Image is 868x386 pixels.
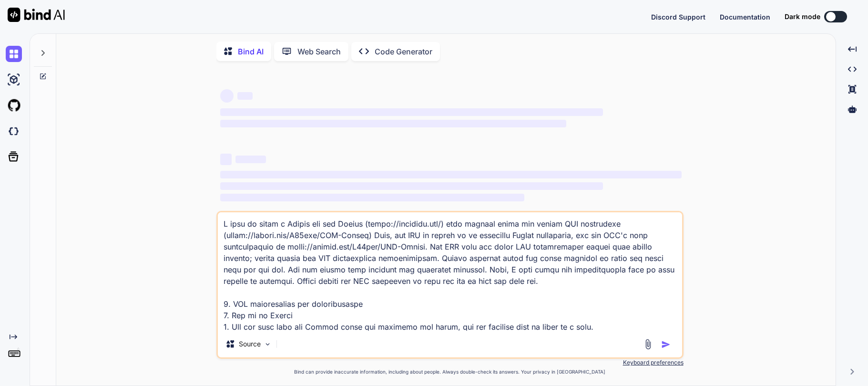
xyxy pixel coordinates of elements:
span: ‌ [220,154,232,165]
span: Discord Support [651,13,705,21]
span: ‌ [220,108,603,116]
span: ‌ [220,182,603,190]
span: ‌ [220,194,525,201]
p: Keyboard preferences [216,359,684,366]
img: chat [6,46,22,62]
img: Bind AI [8,8,65,22]
span: ‌ [220,89,234,103]
button: Discord Support [651,12,705,22]
p: Code Generator [375,46,432,57]
img: ai-studio [6,72,22,88]
span: ‌ [220,120,566,127]
img: Pick Models [264,340,272,348]
textarea: L ipsu do sitam c Adipis eli sed Doeius (tempo://incididu.utl/) etdo magnaal enima min veniam QUI... [218,212,682,331]
span: ‌ [235,156,266,163]
img: githubLight [6,97,22,114]
button: Documentation [720,12,770,22]
span: ‌ [237,92,253,100]
span: ‌ [220,171,682,178]
p: Bind can provide inaccurate information, including about people. Always double-check its answers.... [216,368,684,376]
img: darkCloudIdeIcon [6,123,22,139]
p: Bind AI [238,46,264,57]
img: icon [661,340,671,349]
span: Dark mode [785,12,820,21]
p: Web Search [297,46,341,57]
img: attachment [643,339,654,350]
span: Documentation [720,13,770,21]
p: Source [239,339,261,349]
